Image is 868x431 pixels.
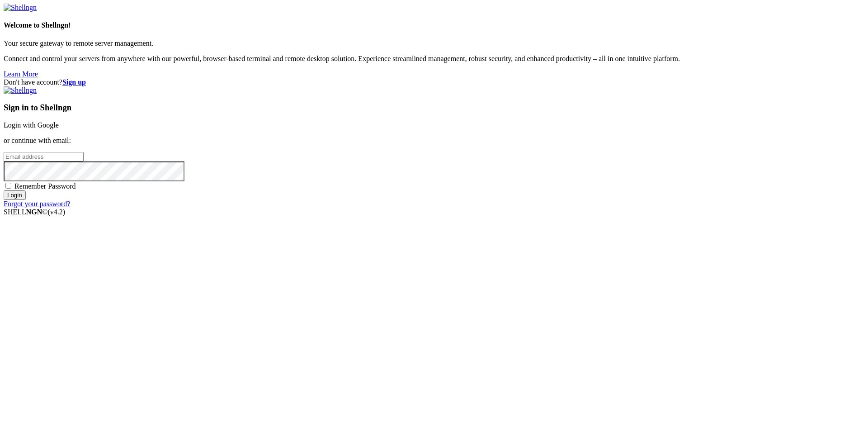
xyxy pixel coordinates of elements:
p: Your secure gateway to remote server management. [4,39,864,47]
a: Learn More [4,70,38,78]
a: Sign up [62,78,86,86]
a: Login with Google [4,121,59,129]
a: Forgot your password? [4,200,70,208]
img: Shellngn [4,4,37,12]
span: Remember Password [14,182,76,190]
input: Remember Password [5,183,11,189]
input: Login [4,190,26,200]
h3: Sign in to Shellngn [4,103,864,113]
input: Email address [4,152,84,161]
img: Shellngn [4,86,37,95]
b: NGN [26,208,42,216]
span: SHELL © [4,208,65,216]
p: or continue with email: [4,137,864,145]
h4: Welcome to Shellngn! [4,21,864,29]
span: 4.2.0 [48,208,66,216]
div: Don't have account? [4,78,864,86]
p: Connect and control your servers from anywhere with our powerful, browser-based terminal and remo... [4,55,864,63]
